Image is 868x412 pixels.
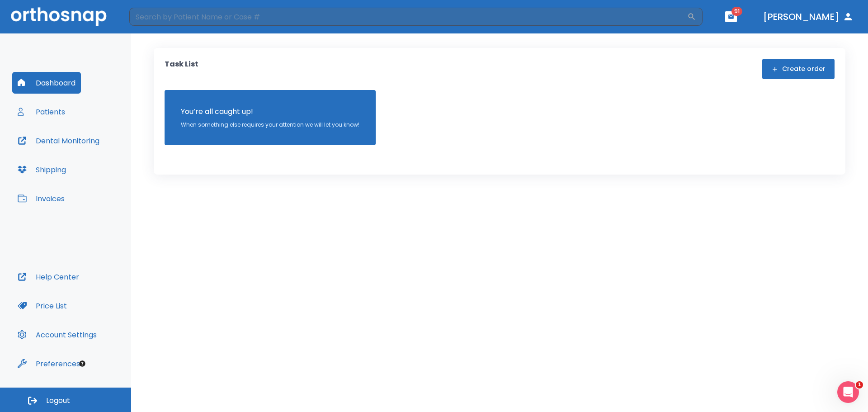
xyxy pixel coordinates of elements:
[181,106,359,117] p: You’re all caught up!
[165,59,198,79] p: Task List
[11,7,107,26] img: Orthosnap
[762,59,835,79] button: Create order
[12,130,105,152] button: Dental Monitoring
[12,295,72,317] button: Price List
[12,72,81,94] button: Dashboard
[181,121,359,129] p: When something else requires your attention we will let you know!
[78,360,86,368] div: Tooltip anchor
[731,7,742,16] span: 91
[12,266,85,288] button: Help Center
[12,353,85,374] button: Preferences
[12,159,71,180] button: Shipping
[759,9,857,25] button: [PERSON_NAME]
[129,8,687,26] input: Search by Patient Name or Case #
[12,188,70,209] button: Invoices
[12,324,102,346] button: Account Settings
[46,396,70,406] span: Logout
[837,381,859,403] iframe: Intercom live chat
[12,101,71,123] button: Patients
[856,381,863,388] span: 1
